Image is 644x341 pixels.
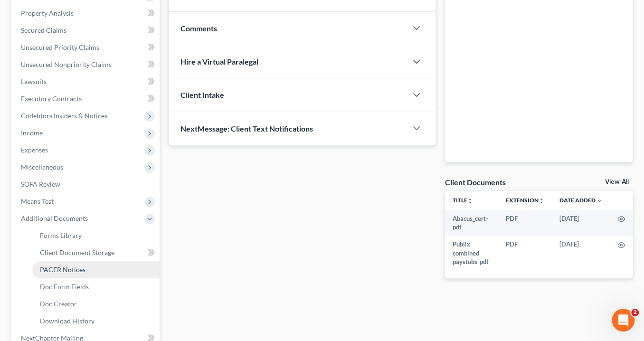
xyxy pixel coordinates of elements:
[13,56,160,73] a: Unsecured Nonpriority Claims
[445,236,498,270] td: Publix combined paystubs-pdf
[21,43,99,51] span: Unsecured Priority Claims
[21,95,82,103] span: Executory Contracts
[40,300,77,308] span: Doc Creator
[180,24,217,33] span: Comments
[21,129,43,137] span: Income
[180,57,258,66] span: Hire a Virtual Paralegal
[453,197,473,204] a: Titleunfold_more
[13,39,160,56] a: Unsecured Priority Claims
[21,197,54,205] span: Means Test
[552,210,610,236] td: [DATE]
[21,26,66,34] span: Secured Claims
[40,248,114,256] span: Client Document Storage
[539,198,544,204] i: unfold_more
[40,283,89,291] span: Doc Form Fields
[32,313,160,330] a: Download History
[13,73,160,90] a: Lawsuits
[13,90,160,107] a: Executory Contracts
[13,22,160,39] a: Secured Claims
[631,309,639,316] span: 2
[21,60,112,68] span: Unsecured Nonpriority Claims
[21,77,47,85] span: Lawsuits
[32,244,160,261] a: Client Document Storage
[13,5,160,22] a: Property Analysis
[552,236,610,270] td: [DATE]
[32,227,160,244] a: Forms Library
[180,124,313,133] span: NextMessage: Client Text Notifications
[32,261,160,278] a: PACER Notices
[498,236,552,270] td: PDF
[21,112,107,120] span: Codebtors Insiders & Notices
[559,197,602,204] a: Date Added expand_more
[498,210,552,236] td: PDF
[21,180,60,188] span: SOFA Review
[32,278,160,295] a: Doc Form Fields
[597,198,602,204] i: expand_more
[467,198,473,204] i: unfold_more
[21,214,88,222] span: Additional Documents
[13,176,160,193] a: SOFA Review
[40,317,95,325] span: Download History
[21,163,63,171] span: Miscellaneous
[40,231,82,239] span: Forms Library
[40,265,85,274] span: PACER Notices
[21,9,74,17] span: Property Analysis
[445,210,498,236] td: Abacus_cert-pdf
[180,90,224,99] span: Client Intake
[21,146,48,154] span: Expenses
[506,197,544,204] a: Extensionunfold_more
[32,295,160,313] a: Doc Creator
[445,177,506,187] div: Client Documents
[612,309,635,332] iframe: Intercom live chat
[605,179,629,185] a: View All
